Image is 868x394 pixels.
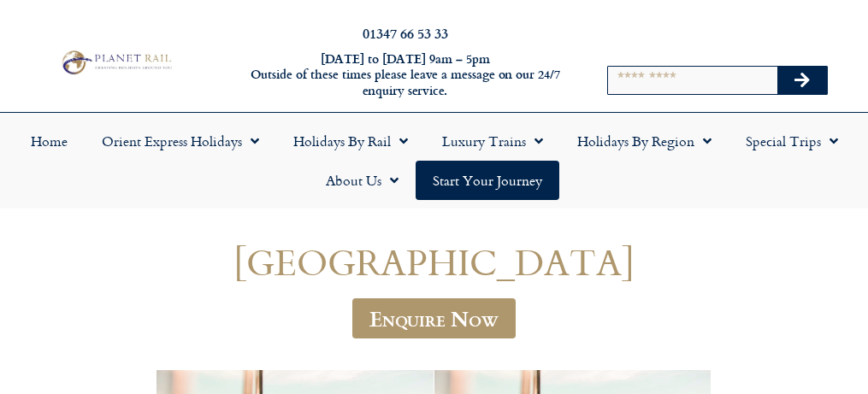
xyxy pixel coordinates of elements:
h1: [GEOGRAPHIC_DATA] [24,242,845,282]
a: Home [14,121,85,161]
a: Special Trips [729,121,855,161]
button: Search [777,67,827,94]
nav: Menu [9,121,859,200]
img: Planet Rail Train Holidays Logo [57,48,174,77]
a: Luxury Trains [425,121,560,161]
a: Holidays by Rail [276,121,425,161]
a: Orient Express Holidays [85,121,276,161]
a: About Us [309,161,416,200]
h6: [DATE] to [DATE] 9am – 5pm Outside of these times please leave a message on our 24/7 enquiry serv... [236,51,575,99]
a: Start your Journey [416,161,559,200]
a: Enquire Now [352,298,516,338]
a: 01347 66 53 33 [363,23,448,43]
a: Holidays by Region [560,121,729,161]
